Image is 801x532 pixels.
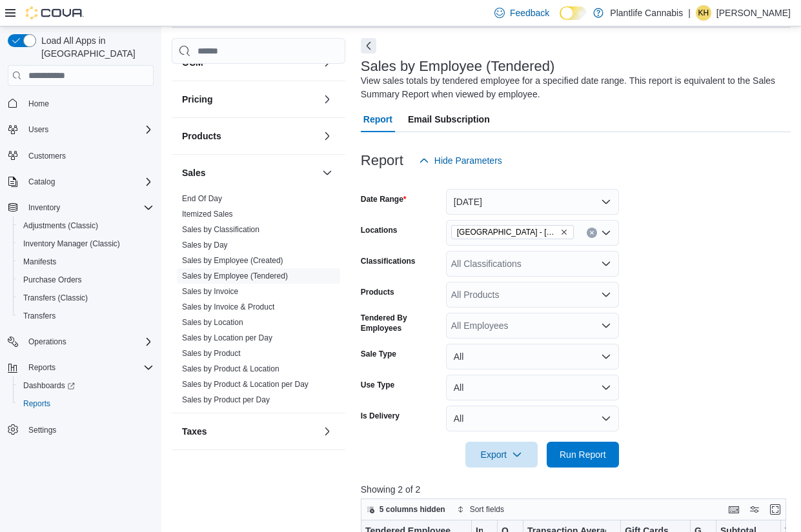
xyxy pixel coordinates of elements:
[361,225,398,235] label: Locations
[465,442,538,468] button: Export
[13,271,159,289] button: Purchase Orders
[319,165,335,181] button: Sales
[361,194,407,204] label: Date Range
[18,254,154,270] span: Manifests
[172,191,345,413] div: Sales
[182,166,317,179] button: Sales
[18,396,154,411] span: Reports
[319,92,335,107] button: Pricing
[23,174,154,190] span: Catalog
[473,442,530,468] span: Export
[18,236,125,251] a: Inventory Manager (Classic)
[8,88,154,473] nav: Complex example
[28,362,56,373] span: Reports
[18,378,154,393] span: Dashboards
[23,95,154,111] span: Home
[319,128,335,144] button: Products
[23,257,56,267] span: Manifests
[560,448,606,461] span: Run Report
[23,275,82,285] span: Purchase Orders
[23,200,154,215] span: Inventory
[361,313,441,333] label: Tendered By Employees
[3,333,159,351] button: Operations
[28,337,66,347] span: Operations
[13,289,159,307] button: Transfers (Classic)
[28,151,66,161] span: Customers
[18,308,154,324] span: Transfers
[446,375,619,400] button: All
[23,422,61,438] a: Settings
[587,228,597,238] button: Clear input
[23,334,72,350] button: Operations
[182,210,233,219] a: Itemized Sales
[601,320,611,331] button: Open list of options
[182,240,228,250] span: Sales by Day
[3,121,159,139] button: Users
[182,302,274,311] a: Sales by Invoice & Product
[696,5,711,21] div: Kiana Henderson
[182,130,221,143] h3: Products
[28,99,49,109] span: Home
[182,364,279,374] span: Sales by Product & Location
[361,38,376,54] button: Next
[18,378,80,393] a: Dashboards
[688,5,691,21] p: |
[698,5,709,21] span: KH
[36,34,154,60] span: Load All Apps in [GEOGRAPHIC_DATA]
[182,93,212,106] h3: Pricing
[408,106,490,132] span: Email Subscription
[23,174,60,190] button: Catalog
[23,422,154,438] span: Settings
[414,148,507,173] button: Hide Parameters
[13,395,159,413] button: Reports
[182,395,270,404] a: Sales by Product per Day
[182,255,283,266] span: Sales by Employee (Created)
[3,359,159,377] button: Reports
[182,286,238,297] span: Sales by Invoice
[446,344,619,369] button: All
[182,193,222,204] span: End Of Day
[3,420,159,439] button: Settings
[182,256,283,265] a: Sales by Employee (Created)
[446,189,619,215] button: [DATE]
[361,59,555,74] h3: Sales by Employee (Tendered)
[361,380,394,390] label: Use Type
[361,287,394,297] label: Products
[28,425,56,435] span: Settings
[560,228,568,236] button: Remove Grande Prairie - Westgate from selection in this group
[601,259,611,269] button: Open list of options
[716,5,791,21] p: [PERSON_NAME]
[361,256,416,266] label: Classifications
[13,307,159,325] button: Transfers
[610,5,683,21] p: Plantlife Cannabis
[23,148,154,164] span: Customers
[3,94,159,112] button: Home
[182,333,272,343] span: Sales by Location per Day
[18,308,61,324] a: Transfers
[319,424,335,439] button: Taxes
[182,271,288,281] a: Sales by Employee (Tendered)
[28,124,48,135] span: Users
[182,318,243,327] a: Sales by Location
[182,287,238,296] a: Sales by Invoice
[182,225,259,234] a: Sales by Classification
[182,271,288,281] span: Sales by Employee (Tendered)
[182,425,317,438] button: Taxes
[361,74,784,101] div: View sales totals by tendered employee for a specified date range. This report is equivalent to t...
[18,218,154,233] span: Adjustments (Classic)
[3,199,159,217] button: Inventory
[18,290,154,306] span: Transfers (Classic)
[446,406,619,431] button: All
[451,225,574,239] span: Grande Prairie - Westgate
[182,379,309,389] span: Sales by Product & Location per Day
[182,93,317,106] button: Pricing
[182,302,274,312] span: Sales by Invoice & Product
[23,399,50,409] span: Reports
[547,442,619,468] button: Run Report
[747,502,762,517] button: Display options
[23,293,88,303] span: Transfers (Classic)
